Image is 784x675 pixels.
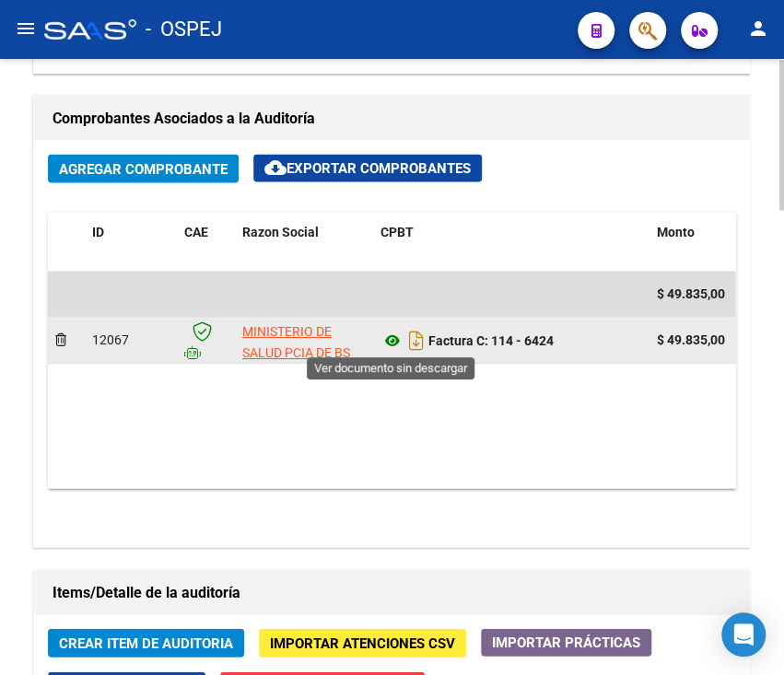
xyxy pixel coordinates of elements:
span: Monto [657,224,695,239]
button: Importar Atenciones CSV [259,628,466,657]
span: Crear Item de Auditoria [59,634,233,651]
span: 12067 [92,332,129,346]
span: MINISTERIO DE SALUD PCIA DE BS AS [242,323,350,380]
strong: $ 49.835,00 [657,332,725,346]
span: Importar Prácticas [492,634,640,650]
datatable-header-cell: Monto [649,212,751,273]
datatable-header-cell: ID [85,212,177,273]
mat-icon: cloud_download [264,156,287,178]
span: Agregar Comprobante [59,160,228,177]
datatable-header-cell: Razon Social [235,212,373,273]
strong: Factura C: 114 - 6424 [428,332,554,347]
datatable-header-cell: CPBT [373,212,649,273]
div: Open Intercom Messenger [721,612,766,657]
button: Exportar Comprobantes [253,154,482,181]
i: Descargar documento [404,325,428,355]
span: ID [92,224,104,239]
mat-icon: person [747,17,769,40]
button: Agregar Comprobante [48,154,239,182]
span: $ 49.835,00 [657,285,725,300]
span: - OSPEJ [146,9,222,50]
span: CPBT [380,224,414,239]
h1: Comprobantes Asociados a la Auditoría [53,103,731,133]
button: Crear Item de Auditoria [48,628,244,657]
span: CAE [184,224,208,239]
button: Importar Prácticas [481,628,651,656]
datatable-header-cell: CAE [177,212,235,273]
mat-icon: menu [15,17,37,40]
span: Razon Social [242,224,319,239]
span: Importar Atenciones CSV [270,634,455,651]
span: Exportar Comprobantes [264,159,471,176]
h1: Items/Detalle de la auditoría [53,577,731,607]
